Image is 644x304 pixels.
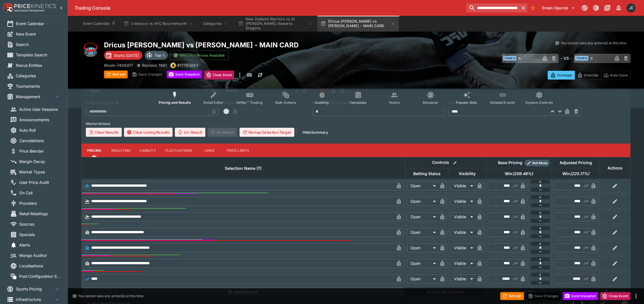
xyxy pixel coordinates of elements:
[16,73,61,79] span: Categories
[407,287,484,296] button: Bulk Edit (Controls)
[451,197,475,206] div: Visible
[488,287,550,296] button: Edit Pricing (Win)
[197,144,222,157] button: Links
[203,100,223,105] span: Detail Editor
[14,9,45,12] img: Sportsbook Management
[104,71,128,78] button: Refresh
[19,190,61,196] span: On Call
[19,158,61,164] span: Margin Decay
[107,144,135,157] button: Resulting
[601,287,628,296] button: Abandon
[601,71,630,80] button: Auto-Save
[451,228,475,237] div: Visible
[610,72,628,78] p: Auto-Save
[16,52,61,58] span: Template Search
[423,100,438,105] span: Simulator
[575,71,601,80] button: Override
[19,127,61,133] span: Auto Roll
[142,62,167,68] p: Revision 1961
[451,259,475,268] div: Visible
[235,16,316,32] button: New Zealand Warriors vs St [PERSON_NAME] Illawarra Dragons
[155,52,164,58] p: Tier 1
[175,128,205,137] button: Un-Result
[197,16,234,32] button: Categories
[456,100,477,105] span: Popular Bets
[16,94,54,100] span: Management
[170,63,176,68] div: bwin
[16,62,61,68] span: Nexus Entities
[407,212,438,221] div: Open
[240,128,294,137] button: Remap Selection Target
[407,197,438,206] div: Open
[19,273,61,279] span: Pool Configuration Sets
[600,292,630,300] button: Close Event
[496,159,525,166] div: Base Pricing
[451,243,475,252] div: Visible
[16,83,61,89] span: Tournaments
[389,100,400,105] span: Teams
[171,63,176,68] img: bwin.png
[114,52,139,58] p: Starts [DATE]
[19,106,61,112] span: Active User Sessions
[570,170,589,177] em: ( 225.17 %)
[104,62,133,68] p: Copy To Clipboard
[561,41,627,46] p: You cannot take any action(s) at this time.
[135,144,160,157] button: Liability
[86,128,122,137] button: Clear Results
[407,181,438,190] div: Open
[407,274,438,283] div: Open
[405,157,486,168] th: Controls
[154,88,558,108] div: Event type filters
[530,161,550,166] span: Roll Mode
[575,56,588,61] span: Team B
[633,293,639,299] button: more
[407,170,447,177] span: Betting Status
[16,21,61,27] span: Event Calendar
[512,170,533,177] em: ( 209.46 %)
[170,50,229,60] button: Simulator Prices Available
[222,144,254,157] button: Price Limits
[299,128,331,137] button: HideSummary
[19,263,61,269] span: Localisations
[86,119,626,128] label: Market Actions
[407,228,438,237] div: Open
[548,71,575,80] button: Overtype
[16,286,54,292] span: Sports Pricing
[120,16,196,32] button: Liverpool vs AFC Bournemouth
[75,5,464,11] div: Trading Console
[16,296,54,302] span: Infrastructure
[451,181,475,190] div: Visible
[349,100,367,105] span: Templates
[19,211,61,217] span: Retail Meetings
[600,157,630,179] th: Actions
[602,3,612,13] button: Documentation
[500,292,524,300] button: Refresh
[561,55,572,61] h6: - VS -
[19,117,61,123] span: Announcements
[237,100,263,105] span: InPlay™ Trading
[556,170,595,177] span: Win(225.17%)
[81,41,99,59] img: mma.png
[236,71,243,80] button: more
[219,165,268,172] span: Selection Name (7)
[503,56,516,61] span: Team A
[490,100,515,105] span: Related Events
[317,16,399,32] button: Dricus [PERSON_NAME] vs [PERSON_NAME] - MAIN CARD
[19,232,61,237] span: Specials
[584,72,598,78] p: Override
[2,2,13,14] img: PriceKinetics Logo
[19,252,61,258] span: Mongo Auditor
[124,128,173,137] button: Clear Losing Results
[528,3,538,12] button: No Bookmarks
[451,159,459,166] button: Bulk edit
[81,144,107,157] button: Pricing
[16,41,61,47] span: Search
[557,72,572,78] p: Overtype
[580,3,590,13] button: Connected to PK
[167,71,202,78] button: Send Snapshot
[626,3,636,12] div: James Edlin
[525,100,553,105] span: System Controls
[552,157,600,168] th: Adjusted Pricing
[19,242,61,248] span: Alerts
